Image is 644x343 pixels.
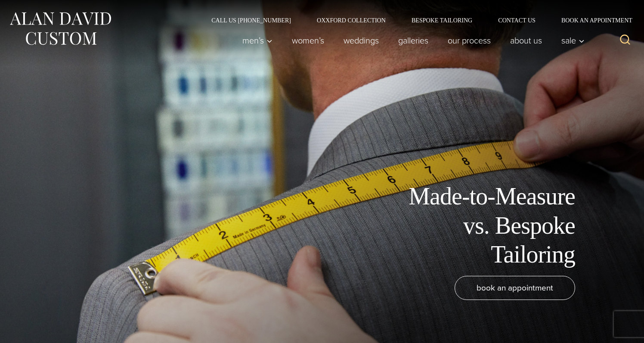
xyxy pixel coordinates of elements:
[485,17,548,23] a: Contact Us
[304,17,399,23] a: Oxxford Collection
[198,17,304,23] a: Call Us [PHONE_NUMBER]
[455,276,575,300] a: book an appointment
[438,32,501,49] a: Our Process
[9,9,112,48] img: Alan David Custom
[198,17,635,23] nav: Secondary Navigation
[282,32,334,49] a: Women’s
[334,32,389,49] a: weddings
[381,182,575,269] h1: Made-to-Measure vs. Bespoke Tailoring
[548,17,635,23] a: Book an Appointment
[242,36,272,45] span: Men’s
[501,32,552,49] a: About Us
[389,32,438,49] a: Galleries
[477,281,553,294] span: book an appointment
[399,17,485,23] a: Bespoke Tailoring
[615,30,635,51] button: View Search Form
[233,32,589,49] nav: Primary Navigation
[561,36,585,45] span: Sale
